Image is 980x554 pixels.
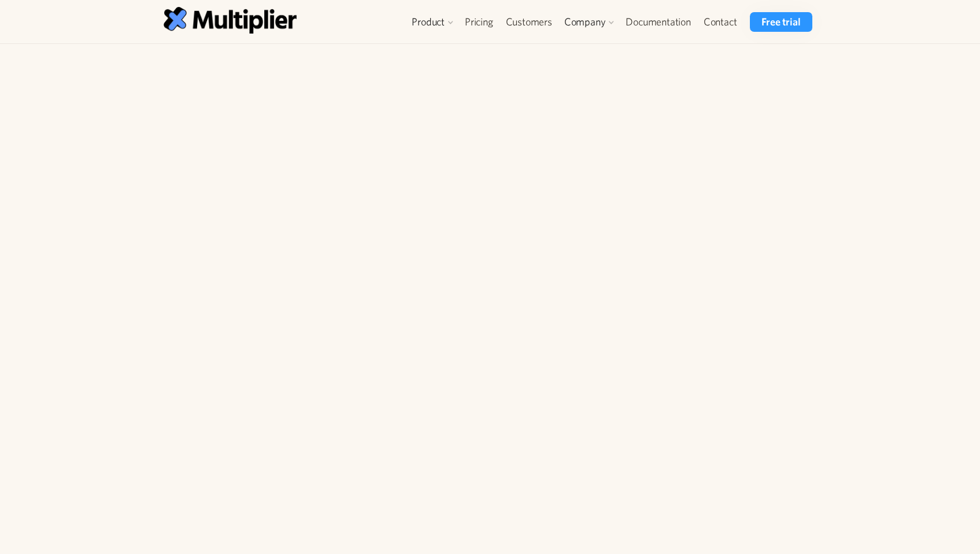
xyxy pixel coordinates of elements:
div: Product [406,12,458,32]
div: Company [564,15,606,29]
a: Contact [697,12,744,32]
a: Pricing [458,12,500,32]
a: Customers [500,12,559,32]
a: Free trial [750,12,812,32]
a: Documentation [619,12,697,32]
div: Company [559,12,620,32]
div: Product [412,15,445,29]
